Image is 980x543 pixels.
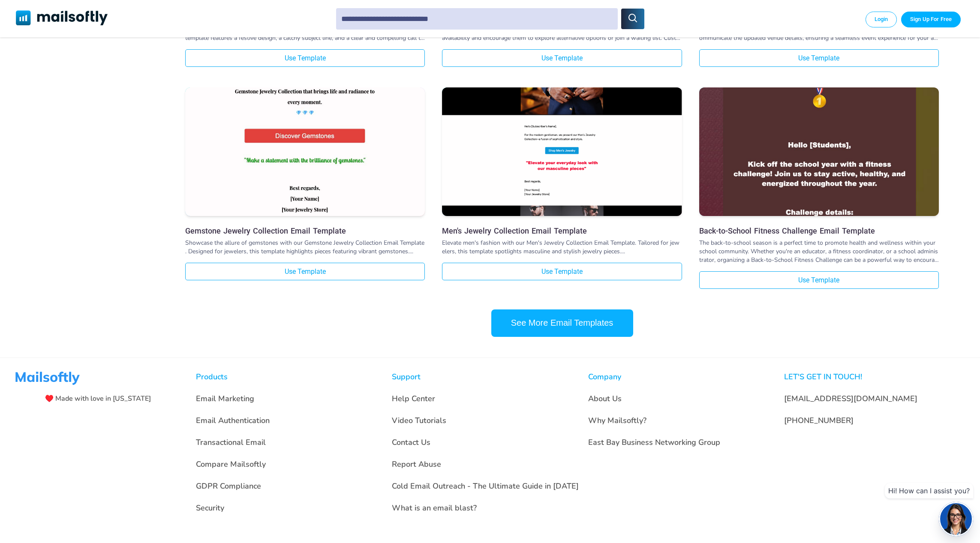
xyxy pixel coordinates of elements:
a: Security [196,503,224,513]
a: What is an email blast? [392,503,477,513]
a: Email Authentication [196,415,270,426]
a: Trial [901,12,961,27]
a: Men's Jewelry Collection Email Template [442,226,682,235]
a: Cold Email Outreach - The Ultimate Guide in [DATE] [392,481,579,491]
a: Men's Jewelry Collection Email Template [442,87,682,218]
div: Showcase the allure of gemstones with our Gemstone Jewelry Collection Email Template. Designed fo... [185,239,425,256]
div: Elevate men's fashion with our Men's Jewelry Collection Email Template. Tailored for jewelers, th... [442,239,682,256]
a: Back-to-School Fitness Challenge Email Template [699,226,939,235]
a: East Bay Business Networking Group [588,437,720,447]
a: Use Template [185,263,425,280]
a: Why Mailsoftly? [588,415,646,426]
a: Use Template [699,49,939,67]
a: Help Center [392,393,435,404]
img: Mailsoftly Logo [15,372,80,385]
a: Email Marketing [196,393,254,404]
a: Use Template [185,49,425,67]
a: Use Template [442,263,682,280]
a: Login [866,12,897,27]
a: Compare Mailsoftly [196,459,266,469]
img: Men's Jewelry Collection Email Template [442,51,682,252]
a: Use Template [699,271,939,289]
a: Mailsoftly [16,10,108,27]
a: [EMAIL_ADDRESS][DOMAIN_NAME] [784,393,917,404]
div: The back-to-school season is a perfect time to promote health and wellness within your school com... [699,239,939,264]
img: agent [939,503,973,535]
a: GDPR Compliance [196,481,261,491]
a: Report Abuse [392,459,441,469]
a: Gemstone Jewelry Collection Email Template [185,87,425,218]
img: Mailsoftly Logo [16,10,108,25]
a: About Us [588,393,622,404]
button: See More Email Templates [491,309,633,337]
a: Use Template [442,49,682,67]
span: ♥️ Made with love in [US_STATE] [45,394,151,409]
div: Hi! How can I assist you? [885,483,973,498]
a: Gemstone Jewelry Collection Email Template [185,226,425,235]
a: Back-to-School Fitness Challenge Email Template [699,87,939,218]
a: Contact Us [392,437,430,447]
a: Video Tutorials [392,415,446,426]
a: [PHONE_NUMBER] [784,415,854,426]
a: Transactional Email [196,437,266,447]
